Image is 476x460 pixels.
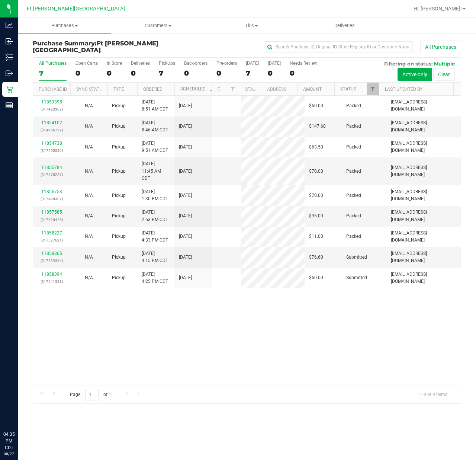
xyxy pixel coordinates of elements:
[39,87,67,92] a: Purchase ID
[391,140,456,154] span: [EMAIL_ADDRESS][DOMAIN_NAME]
[142,140,168,154] span: [DATE] 9:51 AM CDT
[6,102,13,109] inline-svg: Reports
[216,69,237,77] div: 0
[41,120,62,125] a: 11854102
[112,213,126,220] span: Pickup
[64,389,117,400] span: Page of 1
[142,160,170,182] span: [DATE] 11:45 AM CDT
[391,119,456,134] span: [EMAIL_ADDRESS][DOMAIN_NAME]
[159,61,175,66] div: PickUps
[179,192,192,199] span: [DATE]
[112,233,126,240] span: Pickup
[85,234,93,239] span: Not Applicable
[38,278,66,285] p: (317541523)
[142,99,168,113] span: [DATE] 8:51 AM CDT
[218,86,241,92] a: Customer
[85,254,93,261] button: N/A
[18,18,111,33] a: Purchases
[391,164,456,178] span: [EMAIL_ADDRESS][DOMAIN_NAME]
[290,69,317,77] div: 0
[112,102,126,109] span: Pickup
[159,69,175,77] div: 7
[346,233,361,240] span: Packed
[41,230,62,236] a: 11858227
[142,209,168,223] span: [DATE] 2:53 PM CDT
[3,431,15,451] p: 04:35 PM CDT
[112,22,204,29] span: Customers
[179,213,192,220] span: [DATE]
[179,144,192,151] span: [DATE]
[85,233,93,240] button: N/A
[309,233,323,240] span: $11.00
[142,188,168,202] span: [DATE] 1:30 PM CDT
[179,123,192,130] span: [DATE]
[85,193,93,198] span: Not Applicable
[38,171,66,178] p: (317475237)
[112,274,126,281] span: Pickup
[6,54,13,61] inline-svg: Inventory
[39,69,67,77] div: 7
[309,168,323,175] span: $70.00
[112,168,126,175] span: Pickup
[298,18,391,33] a: Deliveries
[41,99,62,105] a: 11853395
[398,68,432,81] button: Active only
[384,61,432,67] span: Filtering on status:
[268,61,281,66] div: [DATE]
[346,168,361,175] span: Packed
[107,69,122,77] div: 0
[184,69,208,77] div: 0
[346,123,361,130] span: Packed
[264,41,413,52] input: Search Purchase ID, Original ID, State Registry ID or Customer Name...
[385,87,422,92] a: Last Updated By
[268,69,281,77] div: 0
[367,83,379,95] a: Filter
[346,102,361,109] span: Packed
[6,86,13,93] inline-svg: Retail
[391,250,456,264] span: [EMAIL_ADDRESS][DOMAIN_NAME]
[309,144,323,151] span: $63.50
[179,254,192,261] span: [DATE]
[85,103,93,108] span: Not Applicable
[142,250,168,264] span: [DATE] 4:15 PM CDT
[39,61,67,66] div: All Purchases
[7,400,30,423] iframe: Resource center
[420,41,461,53] button: All Purchases
[38,127,66,134] p: (314956729)
[75,61,98,66] div: Open Carts
[391,209,456,223] span: [EMAIL_ADDRESS][DOMAIN_NAME]
[85,389,99,400] input: 1
[85,192,93,199] button: N/A
[112,192,126,199] span: Pickup
[75,69,98,77] div: 0
[226,83,239,95] a: Filter
[3,451,15,457] p: 08/27
[346,192,361,199] span: Packed
[205,18,298,33] a: Tills
[205,22,298,29] span: Tills
[245,87,284,92] a: State Registry ID
[340,86,356,92] a: Status
[391,271,456,285] span: [EMAIL_ADDRESS][DOMAIN_NAME]
[309,192,323,199] span: $70.00
[76,87,105,92] a: Sync Status
[112,144,126,151] span: Pickup
[85,168,93,175] button: N/A
[412,389,453,400] span: 1 - 9 of 9 items
[38,195,66,202] p: (317498307)
[216,61,237,66] div: Pre-orders
[391,99,456,113] span: [EMAIL_ADDRESS][DOMAIN_NAME]
[41,210,62,215] a: 11857585
[290,61,317,66] div: Needs Review
[179,274,192,281] span: [DATE]
[179,168,192,175] span: [DATE]
[246,69,259,77] div: 7
[38,257,66,264] p: (317539314)
[309,274,323,281] span: $60.00
[6,38,13,45] inline-svg: Inbound
[112,123,126,130] span: Pickup
[6,70,13,77] inline-svg: Outbound
[33,40,176,53] h3: Purchase Summary:
[85,124,93,129] span: Not Applicable
[414,6,462,12] span: Hi, [PERSON_NAME]!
